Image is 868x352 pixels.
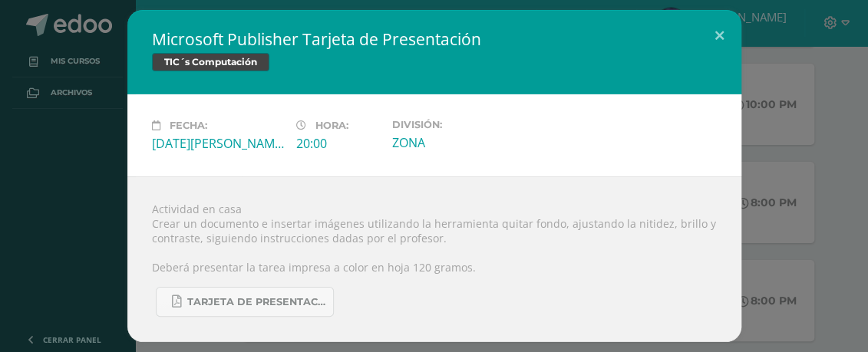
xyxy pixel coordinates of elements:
[315,120,348,131] span: Hora:
[152,53,269,71] span: TIC´s Computación
[392,119,524,130] label: División:
[698,10,741,62] button: Close (Esc)
[156,287,334,317] a: TARJETA DE PRESENTACIÓN PRIMERO BÁSICO.pdf
[152,135,284,152] div: [DATE][PERSON_NAME]
[296,135,380,152] div: 20:00
[392,134,524,151] div: ZONA
[127,176,741,342] div: Actividad en casa Crear un documento e insertar imágenes utilizando la herramienta quitar fondo, ...
[152,28,717,50] h2: Microsoft Publisher Tarjeta de Presentación
[187,296,325,308] span: TARJETA DE PRESENTACIÓN PRIMERO BÁSICO.pdf
[170,120,207,131] span: Fecha:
